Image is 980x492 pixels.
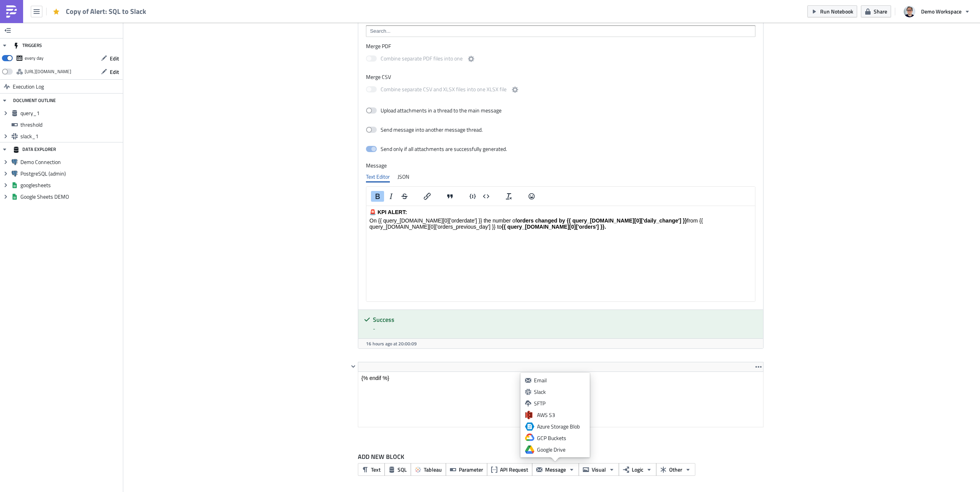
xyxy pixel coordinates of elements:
body: Rich Text Area. Press ALT-0 for help. [3,3,402,9]
button: Combine separate CSV and XLSX files into one XLSX file [510,85,520,94]
label: Send message into another message thread. [366,126,483,133]
p: {% if query_[DOMAIN_NAME][0]["daily_change"]|abs() > threshold %} [3,3,402,9]
button: Message [532,463,579,476]
span: Run Notebook [820,7,853,15]
span: Tableau [424,465,442,474]
label: Combine separate PDF files into one [366,54,476,64]
button: Hide content [349,362,358,371]
label: Upload attachments in a thread to the main message [366,107,502,114]
img: Avatar [903,5,916,18]
div: Text Editor [366,171,390,182]
button: Edit [97,66,123,78]
span: Demo Connection [20,159,121,166]
span: Edit [110,54,119,62]
span: Demo Workspace [921,7,962,15]
body: Rich Text Area. Press ALT-0 for help. [3,7,402,16]
h2: 3 - Create Alert Message [3,7,402,16]
span: googlesheets [20,182,121,189]
span: API Request [500,465,528,474]
span: Execution Log [13,80,44,94]
button: Emojis [525,191,538,202]
p: This query first calculates the daily order count in the "daily_orders" CTE, then it calculates t... [3,3,402,15]
button: Strikethrough [398,191,411,202]
div: Slack [534,388,585,396]
body: Rich Text Area. Press ALT-0 for help. [3,3,402,15]
button: Clear formatting [502,191,515,202]
div: SFTP [534,400,585,407]
div: AWS S3 [537,411,585,419]
label: Merge PDF [366,43,755,50]
label: Combine separate CSV and XLSX files into one XLSX file [366,85,520,95]
button: Insert code line [466,191,479,202]
span: Google Sheets DEMO [20,193,121,200]
button: SQL [384,463,411,476]
div: https://pushmetrics.io/api/v1/report/7AklOawrV1/webhook?token=dd34ec88a5fa4326a09f8eb79a4c67da [25,66,71,77]
div: Azure Storage Blob [537,423,585,430]
h2: 2 - Define Alert criteria [3,7,402,16]
iframe: Rich Text Area [366,206,755,301]
div: - [373,325,757,333]
img: PushMetrics [5,5,18,18]
p: Next, we specify the test criteria. Note the use of the abs() filter to get the absolute value of... [3,3,402,9]
button: Text [358,463,385,476]
div: Send only if all attachments are successfully generated. [381,146,507,152]
button: Visual [579,463,619,476]
span: query_1 [20,110,121,117]
button: Bold [371,191,384,202]
div: Email [534,377,585,384]
span: Parameter [459,465,483,474]
button: Insert/edit link [421,191,434,202]
span: Logic [632,465,643,474]
p: Now, we create the message that will be sent via [GEOGRAPHIC_DATA]. [3,3,402,9]
p: Click here to [3,3,402,9]
button: Share [861,5,891,17]
span: threshold [20,121,121,128]
span: slack_1 [20,133,121,140]
span: 16 hours ago at 20:00:09 [366,340,417,347]
span: Share [874,7,887,15]
button: Demo Workspace [899,3,974,20]
span: Azure Storage Blob [525,422,534,431]
h5: Success [373,316,757,323]
label: Message [366,162,755,169]
button: Combine separate PDF files into one [467,54,476,64]
span: Visual [592,465,606,474]
span: Text [371,465,381,474]
button: Italic [384,191,398,202]
button: Logic [619,463,656,476]
span: Message [545,465,566,474]
button: Edit [97,52,123,64]
span: PostgreSQL (admin) [20,170,121,177]
label: ADD NEW BLOCK [358,452,764,461]
label: Attachments [366,17,755,23]
div: DOCUMENT OUTLINE [13,94,56,107]
button: Run Notebook [807,5,857,17]
button: Other [656,463,695,476]
div: DATA EXPLORER [13,142,56,156]
label: Merge CSV [366,74,755,80]
button: API Request [487,463,532,476]
div: JSON [398,171,409,182]
input: Search... [368,27,753,35]
div: TRIGGERS [13,38,42,52]
p: 🚨 Slack Alert when KPI changes above threshold [3,3,402,9]
div: every day [25,52,44,64]
span: Copy of Alert: SQL to Slack [66,7,147,16]
button: Insert code block [480,191,493,202]
span: Other [669,465,682,474]
p: In this example, we will trigger an alert whenever the daily change is bigger than a specified th... [3,3,402,9]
